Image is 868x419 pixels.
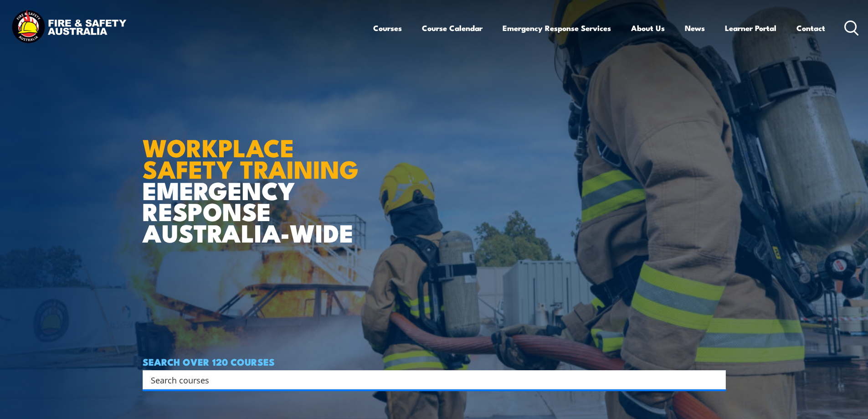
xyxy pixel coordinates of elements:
[796,16,825,40] a: Contact
[725,16,776,40] a: Learner Portal
[143,357,726,367] h4: SEARCH OVER 120 COURSES
[153,373,708,386] form: Search form
[143,128,359,187] strong: WORKPLACE SAFETY TRAINING
[151,373,706,387] input: Search input
[685,16,705,40] a: News
[143,114,365,243] h1: EMERGENCY RESPONSE AUSTRALIA-WIDE
[422,16,483,40] a: Course Calendar
[373,16,402,40] a: Courses
[631,16,665,40] a: About Us
[503,16,611,40] a: Emergency Response Services
[710,373,723,386] button: Search magnifier button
